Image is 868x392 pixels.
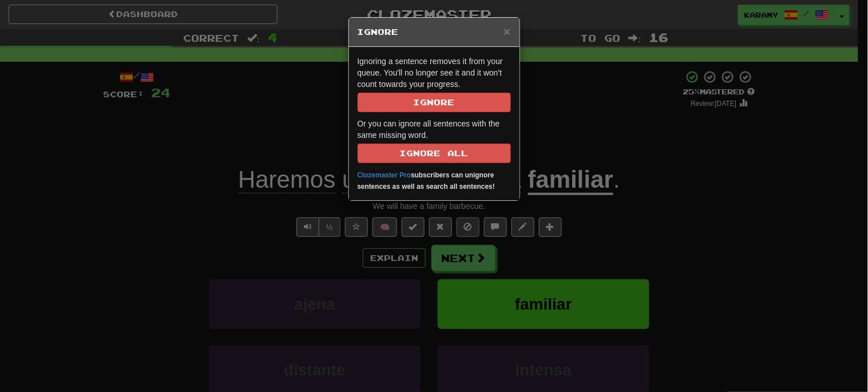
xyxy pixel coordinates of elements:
p: Ignoring a sentence removes it from your queue. You'll no longer see it and it won't count toward... [358,56,511,112]
h5: Ignore [358,26,511,38]
button: Ignore [358,93,511,112]
span: × [504,25,510,38]
strong: subscribers can unignore sentences as well as search all sentences! [358,171,496,191]
button: Close [504,25,510,37]
button: Ignore All [358,144,511,163]
p: Or you can ignore all sentences with the same missing word. [358,118,511,163]
a: Clozemaster Pro [358,171,411,179]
